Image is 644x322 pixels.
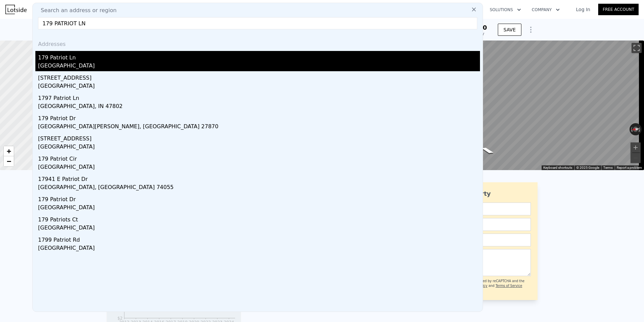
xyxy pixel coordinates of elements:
button: Show Options [524,23,538,36]
div: 179 Patriot Dr [38,112,480,123]
a: Zoom in [4,146,14,156]
button: Solutions [484,4,526,16]
div: [GEOGRAPHIC_DATA] [38,244,480,253]
div: [GEOGRAPHIC_DATA] [38,224,480,233]
div: [GEOGRAPHIC_DATA] [38,143,480,152]
a: Terms of Service [495,284,522,288]
a: Terms (opens in new tab) [603,166,613,169]
span: Search an address or region [35,6,117,15]
div: 179 Patriot Dr [38,193,480,204]
div: 17941 E Patriot Dr [38,172,480,183]
div: [STREET_ADDRESS] [38,132,480,143]
input: Enter an address, city, region, neighborhood or zip code [38,17,477,29]
button: Toggle fullscreen view [632,43,642,53]
tspan: $22 [115,307,123,312]
div: [GEOGRAPHIC_DATA], [GEOGRAPHIC_DATA] 74055 [38,183,480,193]
button: Reset the view [629,126,642,133]
a: Log In [568,6,598,13]
div: This site is protected by reCAPTCHA and the Google and apply. [453,279,531,293]
span: + [7,147,11,155]
div: 1797 Patriot Ln [38,91,480,102]
span: © 2025 Google [576,166,599,169]
img: Lotside [5,5,27,14]
button: Zoom out [631,153,641,163]
div: [STREET_ADDRESS] [38,71,480,82]
div: [GEOGRAPHIC_DATA], IN 47802 [38,102,480,112]
div: [GEOGRAPHIC_DATA][PERSON_NAME], [GEOGRAPHIC_DATA] 27870 [38,123,480,132]
div: [GEOGRAPHIC_DATA] [38,62,480,71]
div: 1799 Patriot Rd [38,233,480,244]
div: 179 Patriot Ln [38,51,480,62]
button: Keyboard shortcuts [543,165,572,170]
tspan: $2 [118,316,123,321]
div: 179 Patriot Cir [38,152,480,163]
div: Addresses [35,35,480,51]
button: Rotate counterclockwise [630,123,633,135]
a: Report a problem [617,166,642,169]
span: − [7,157,11,165]
button: SAVE [498,24,521,36]
div: [GEOGRAPHIC_DATA] [38,204,480,213]
div: [GEOGRAPHIC_DATA] [38,163,480,172]
div: [GEOGRAPHIC_DATA] [38,82,480,91]
a: Zoom out [4,156,14,166]
a: Free Account [598,4,639,15]
button: Rotate clockwise [638,123,642,135]
button: Company [526,4,565,16]
button: Zoom in [631,142,641,153]
div: 179 Patriots Ct [38,213,480,224]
